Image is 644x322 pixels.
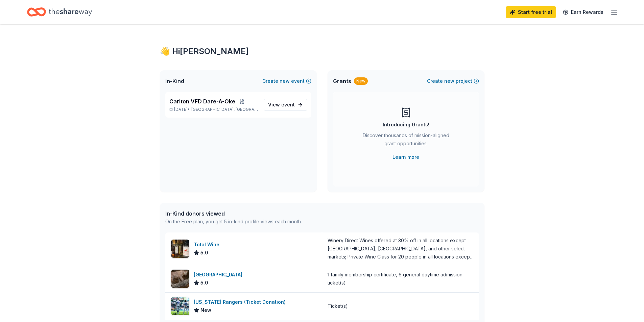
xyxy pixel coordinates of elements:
[268,101,295,109] span: View
[328,237,474,261] div: Winery Direct Wines offered at 30% off in all locations except [GEOGRAPHIC_DATA], [GEOGRAPHIC_DAT...
[262,77,311,85] button: Createnewevent
[171,240,189,258] img: Image for Total Wine
[200,279,208,287] span: 5.0
[200,249,208,257] span: 5.0
[194,271,245,279] div: [GEOGRAPHIC_DATA]
[200,306,211,314] span: New
[444,77,454,85] span: new
[328,302,348,310] div: Ticket(s)
[264,99,307,111] a: View event
[427,77,479,85] button: Createnewproject
[333,77,351,85] span: Grants
[383,121,429,129] div: Introducing Grants!
[27,4,92,20] a: Home
[171,297,189,315] img: Image for Texas Rangers (Ticket Donation)
[328,271,474,287] div: 1 family membership certificate, 6 general daytime admission ticket(s)
[169,97,235,105] span: Carlton VFD Dare-A-Oke
[191,107,258,112] span: [GEOGRAPHIC_DATA], [GEOGRAPHIC_DATA]
[506,6,556,18] a: Start free trial
[280,77,290,85] span: new
[360,131,452,150] div: Discover thousands of mission-aligned grant opportunities.
[281,102,295,107] span: event
[165,77,184,85] span: In-Kind
[392,153,419,161] a: Learn more
[354,77,368,85] div: New
[160,46,484,57] div: 👋 Hi [PERSON_NAME]
[169,107,258,112] p: [DATE] •
[165,209,302,218] div: In-Kind donors viewed
[165,218,302,226] div: On the Free plan, you get 5 in-kind profile views each month.
[171,270,189,288] img: Image for Houston Zoo
[559,6,607,18] a: Earn Rewards
[194,298,288,306] div: [US_STATE] Rangers (Ticket Donation)
[194,241,222,249] div: Total Wine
